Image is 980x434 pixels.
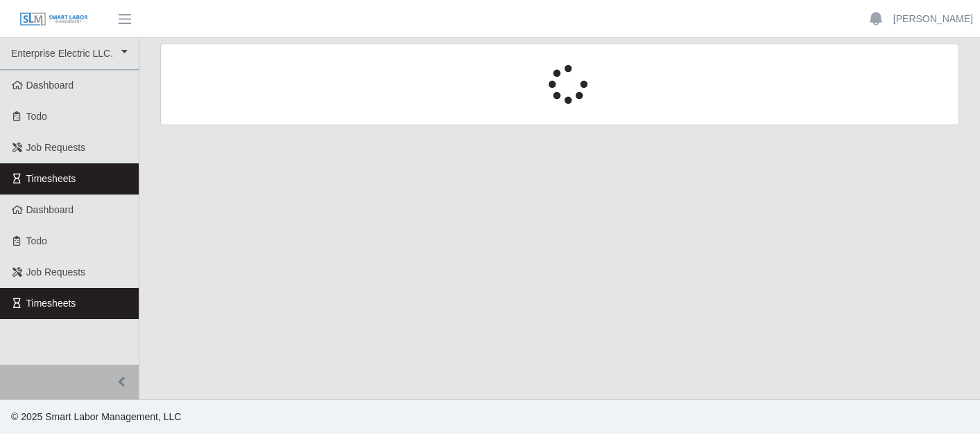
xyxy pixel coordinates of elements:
span: Job Requests [26,142,86,153]
span: Todo [26,111,47,122]
span: Timesheets [26,173,76,184]
span: © 2025 Smart Labor Management, LLC [11,411,181,422]
span: Todo [26,235,47,246]
span: Dashboard [26,204,74,215]
span: Timesheets [26,298,76,309]
img: SLM Logo [19,12,89,27]
a: [PERSON_NAME] [893,12,973,26]
span: Dashboard [26,80,74,91]
span: Job Requests [26,266,86,278]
